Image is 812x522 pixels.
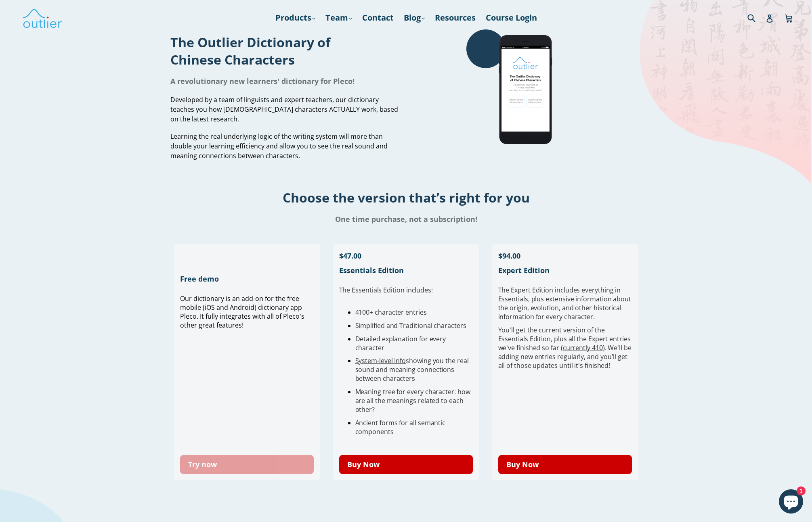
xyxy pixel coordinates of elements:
[431,10,480,25] a: Resources
[355,334,446,352] span: Detailed explanation for every character
[498,265,632,275] h1: Expert Edition
[355,321,466,330] span: Simplified and Traditional characters
[339,251,361,261] span: $47.00
[180,455,314,474] a: Try now
[355,387,470,414] span: Meaning tree for every character: how are all the meanings related to each other?
[170,76,400,86] h1: A revolutionary new learners' dictionary for Pleco!
[355,308,427,317] span: 4100+ character entries
[180,274,314,284] h1: Free demo
[355,356,406,365] a: System-level Info
[355,356,469,383] span: showing you the real sound and meaning connections between characters
[22,6,63,29] img: Outlier Linguistics
[271,10,319,25] a: Products
[745,9,768,26] input: Search
[339,265,473,275] h1: Essentials Edition
[400,10,429,25] a: Blog
[776,489,806,516] inbox-online-store-chat: Shopify online store chat
[498,455,632,474] a: Buy Now
[498,326,632,370] span: You'll get the current version of the Essentials Edition, plus all the Expert entries we've finis...
[355,418,446,436] span: Ancient forms for all semantic components
[321,10,356,25] a: Team
[482,10,541,25] a: Course Login
[498,251,520,261] span: $94.00
[170,95,398,123] span: Developed by a team of linguists and expert teachers, our dictionary teaches you how [DEMOGRAPHIC...
[563,343,603,352] a: currently 410
[339,286,433,294] span: The Essentials Edition includes:
[498,286,585,294] span: The Expert Edition includes e
[339,455,473,474] a: Buy Now
[170,132,388,160] span: Learning the real underlying logic of the writing system will more than double your learning effi...
[180,294,304,330] span: Our dictionary is an add-on for the free mobile (iOS and Android) dictionary app Pleco. It fully ...
[170,33,400,68] h1: The Outlier Dictionary of Chinese Characters
[498,286,631,321] span: verything in Essentials, plus extensive information about the origin, evolution, and other histor...
[358,10,398,25] a: Contact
